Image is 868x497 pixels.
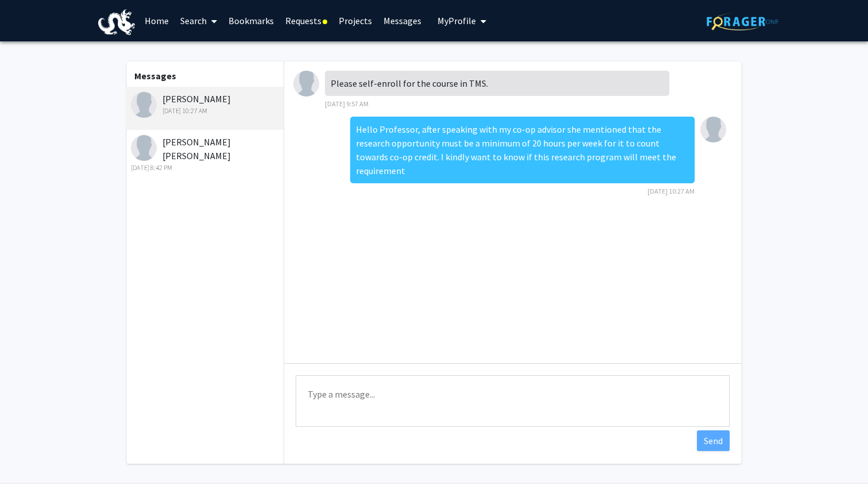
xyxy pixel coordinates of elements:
div: Hello Professor, after speaking with my co-op advisor she mentioned that the research opportunity... [350,117,695,183]
a: Projects [333,1,378,41]
img: Nana Kwasi Owusu [700,117,726,142]
div: [DATE] 8:42 PM [131,163,281,173]
span: [DATE] 10:27 AM [648,187,695,195]
div: [PERSON_NAME] [PERSON_NAME] [131,135,281,173]
img: Amanda Carneiro Marques [131,135,157,161]
div: [PERSON_NAME] [131,92,281,116]
b: Messages [134,70,176,82]
a: Bookmarks [223,1,280,41]
a: Search [175,1,223,41]
a: Home [139,1,175,41]
a: Requests [280,1,333,41]
img: Zhiwei Chen [293,71,319,97]
span: [DATE] 9:57 AM [325,99,369,108]
img: Drexel University Logo [98,9,135,35]
img: ForagerOne Logo [707,13,778,30]
img: Zhiwei Chen [131,92,157,118]
button: Send [697,430,730,451]
div: Please self-enroll for the course in TMS. [325,71,669,96]
textarea: Message [296,375,730,427]
iframe: Chat [9,445,49,488]
a: Messages [378,1,427,41]
div: [DATE] 10:27 AM [131,106,281,116]
span: My Profile [437,15,476,26]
